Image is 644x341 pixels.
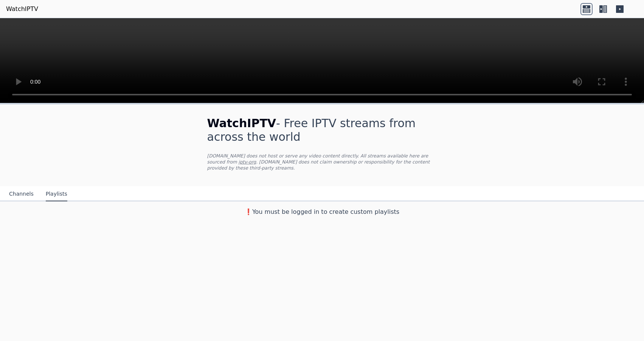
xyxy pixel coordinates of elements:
a: iptv-org [239,159,256,165]
span: WatchIPTV [207,117,276,130]
h1: - Free IPTV streams from across the world [207,117,437,144]
p: [DOMAIN_NAME] does not host or serve any video content directly. All streams available here are s... [207,153,437,171]
button: Channels [9,187,34,201]
a: WatchIPTV [6,5,38,14]
h3: ❗️You must be logged in to create custom playlists [195,207,449,216]
button: Playlists [46,187,67,201]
